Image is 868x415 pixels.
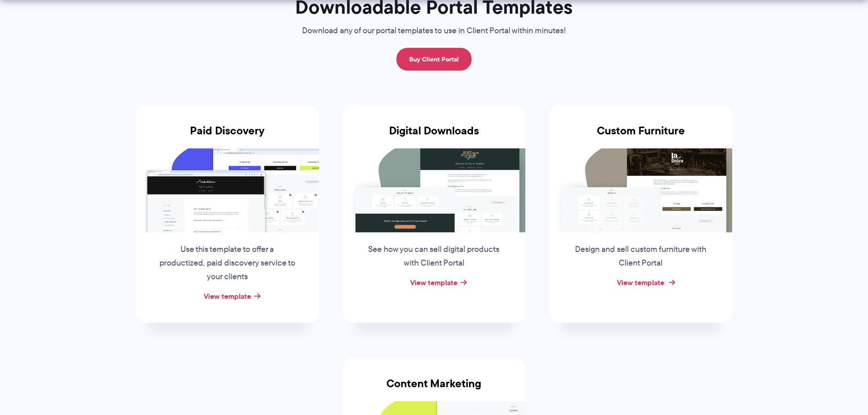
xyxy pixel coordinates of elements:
[136,124,319,148] h3: Paid Discovery
[343,377,526,401] h3: Content Marketing
[410,277,457,288] a: View template
[282,24,587,38] p: Download any of our portal templates to use in Client Portal within minutes!
[365,243,503,270] p: See how you can sell digital products with Client Portal
[571,243,710,270] p: Design and sell custom furniture with Client Portal
[549,124,732,148] h3: Custom Furniture
[396,48,472,71] a: Buy Client Portal
[204,291,251,302] a: View template
[343,124,526,148] h3: Digital Downloads
[617,277,664,288] a: View template
[158,243,297,284] p: Use this template to offer a productized, paid discovery service to your clients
